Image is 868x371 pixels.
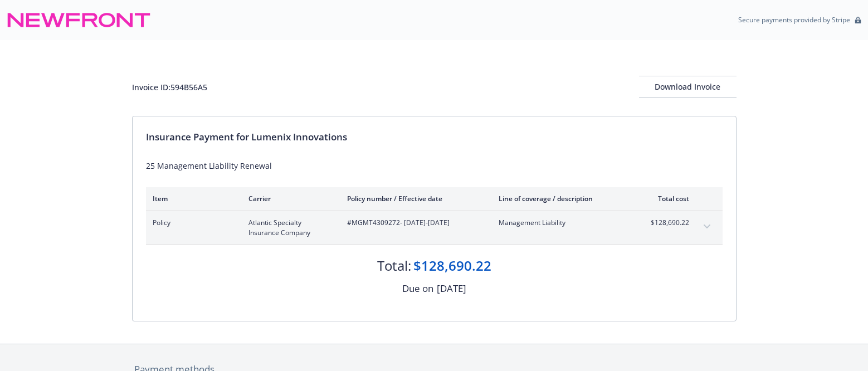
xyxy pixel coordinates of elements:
div: Insurance Payment for Lumenix Innovations [146,130,723,144]
div: Line of coverage / description [499,194,630,203]
div: PolicyAtlantic Specialty Insurance Company#MGMT4309272- [DATE]-[DATE]Management Liability$128,690... [146,211,723,245]
div: Carrier [248,194,329,203]
span: Atlantic Specialty Insurance Company [248,218,329,238]
div: Download Invoice [639,76,737,97]
div: Total: [377,256,411,275]
span: Management Liability [499,218,630,228]
span: $128,690.22 [647,218,689,228]
div: Total cost [647,194,689,203]
button: Download Invoice [639,76,737,98]
div: Due on [402,281,433,296]
div: $128,690.22 [413,256,491,275]
div: Item [153,194,231,203]
span: #MGMT4309272 - [DATE]-[DATE] [347,218,481,228]
p: Secure payments provided by Stripe [738,15,850,25]
div: Invoice ID: 594B56A5 [132,81,207,93]
div: [DATE] [437,281,466,296]
button: expand content [698,218,716,236]
div: 25 Management Liability Renewal [146,160,723,172]
div: Policy number / Effective date [347,194,481,203]
span: Policy [153,218,231,228]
